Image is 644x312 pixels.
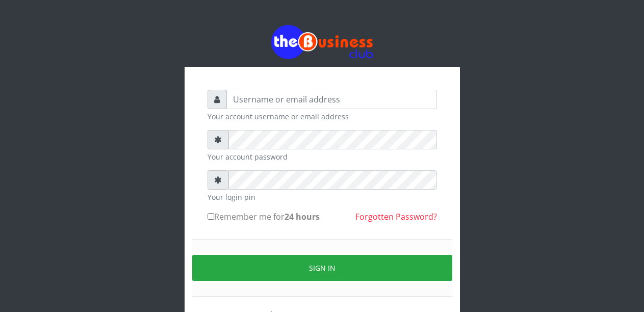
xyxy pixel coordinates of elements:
[208,213,214,220] input: Remember me for24 hours
[208,111,437,122] small: Your account username or email address
[208,192,437,202] small: Your login pin
[208,211,320,223] label: Remember me for
[208,151,437,162] small: Your account password
[226,90,437,109] input: Username or email address
[285,211,320,222] b: 24 hours
[192,255,452,281] button: Sign in
[355,211,437,222] a: Forgotten Password?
